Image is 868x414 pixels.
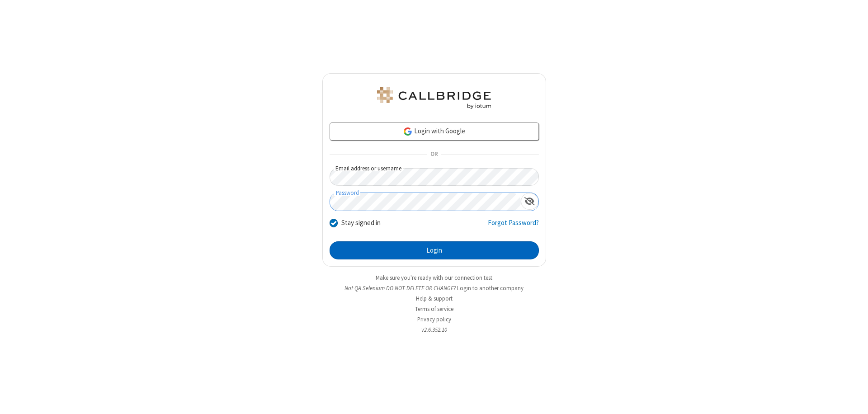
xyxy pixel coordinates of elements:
a: Make sure you're ready with our connection test [376,274,492,282]
input: Email address or username [330,168,539,186]
a: Login with Google [330,122,539,141]
li: Not QA Selenium DO NOT DELETE OR CHANGE? [322,284,546,292]
button: Login [330,241,539,259]
img: QA Selenium DO NOT DELETE OR CHANGE [375,87,493,109]
input: Password [330,193,521,211]
a: Forgot Password? [488,218,539,235]
label: Stay signed in [341,218,381,228]
div: Show password [521,193,538,210]
a: Terms of service [415,305,453,313]
img: google-icon.png [403,127,413,136]
li: v2.6.352.10 [322,325,546,334]
button: Login to another company [457,284,524,292]
a: Privacy policy [417,315,451,323]
span: OR [427,148,441,161]
iframe: Chat [845,390,861,408]
a: Help & support [416,295,453,302]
